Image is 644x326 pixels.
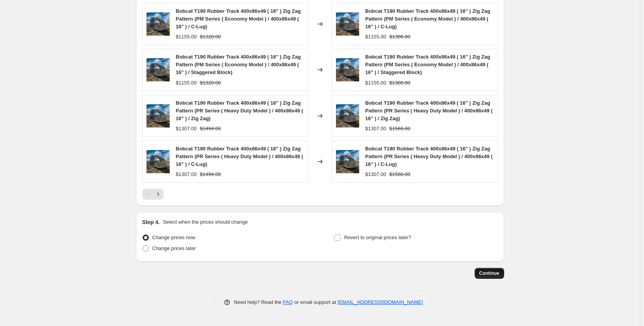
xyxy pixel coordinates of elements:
[336,58,359,81] img: bobcat-rubber-track-bobcat-t190-rubber-track-400x86x49-16-zig-zag-pattern-45583795519804_80x.png
[146,150,170,173] img: bobcat-rubber-track-bobcat-t190-rubber-track-400x86x49-16-zig-zag-pattern-45583795519804_80x.png
[283,299,293,305] a: FAQ
[176,8,301,29] span: Bobcat T190 Rubber Track 400x86x49 ( 16" ) Zig Zag Pattern (PM Series ( Economy Model ) / 400x86x...
[365,100,493,121] span: Bobcat T190 Rubber Track 400x86x49 ( 16" ) Zig Zag Pattern (PR Series ( Heavy Duty Model ) / 400x...
[200,171,221,178] strike: $1494.00
[365,125,386,133] div: $1307.00
[234,299,283,305] span: Need help? Read the
[389,171,410,178] strike: $1568.00
[479,270,499,276] span: Continue
[142,218,160,226] h2: Step 4.
[293,299,337,305] span: or email support at
[146,104,170,128] img: bobcat-rubber-track-bobcat-t190-rubber-track-400x86x49-16-zig-zag-pattern-45583795519804_80x.png
[176,125,197,133] div: $1307.00
[176,146,303,167] span: Bobcat T190 Rubber Track 400x86x49 ( 16" ) Zig Zag Pattern (PR Series ( Heavy Duty Model ) / 400x...
[176,79,197,87] div: $1155.00
[176,33,197,41] div: $1155.00
[163,218,248,226] p: Select when the prices should change
[152,235,195,240] span: Change prices now
[365,171,386,178] div: $1307.00
[389,125,410,133] strike: $1568.00
[389,33,410,41] strike: $1386.00
[344,235,411,240] span: Revert to original prices later?
[200,79,221,87] strike: $1320.00
[337,299,423,305] a: [EMAIL_ADDRESS][DOMAIN_NAME]
[153,189,164,200] button: Next
[176,100,303,121] span: Bobcat T190 Rubber Track 400x86x49 ( 16" ) Zig Zag Pattern (PR Series ( Heavy Duty Model ) / 400x...
[365,33,386,41] div: $1155.00
[146,58,170,81] img: bobcat-rubber-track-bobcat-t190-rubber-track-400x86x49-16-zig-zag-pattern-45583795519804_80x.png
[142,189,164,200] nav: Pagination
[176,171,197,178] div: $1307.00
[152,245,196,251] span: Change prices later
[365,146,493,167] span: Bobcat T190 Rubber Track 400x86x49 ( 16" ) Zig Zag Pattern (PR Series ( Heavy Duty Model ) / 400x...
[365,79,386,87] div: $1155.00
[336,12,359,36] img: bobcat-rubber-track-bobcat-t190-rubber-track-400x86x49-16-zig-zag-pattern-45583795519804_80x.png
[389,79,410,87] strike: $1386.00
[146,12,170,36] img: bobcat-rubber-track-bobcat-t190-rubber-track-400x86x49-16-zig-zag-pattern-45583795519804_80x.png
[200,33,221,41] strike: $1320.00
[176,54,301,75] span: Bobcat T190 Rubber Track 400x86x49 ( 16" ) Zig Zag Pattern (PM Series ( Economy Model ) / 400x86x...
[365,54,491,75] span: Bobcat T190 Rubber Track 400x86x49 ( 16" ) Zig Zag Pattern (PM Series ( Economy Model ) / 400x86x...
[200,125,221,133] strike: $1494.00
[475,268,504,279] button: Continue
[336,150,359,173] img: bobcat-rubber-track-bobcat-t190-rubber-track-400x86x49-16-zig-zag-pattern-45583795519804_80x.png
[336,104,359,128] img: bobcat-rubber-track-bobcat-t190-rubber-track-400x86x49-16-zig-zag-pattern-45583795519804_80x.png
[365,8,491,29] span: Bobcat T190 Rubber Track 400x86x49 ( 16" ) Zig Zag Pattern (PM Series ( Economy Model ) / 400x86x...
